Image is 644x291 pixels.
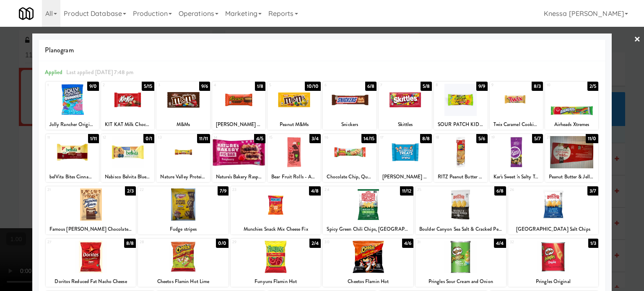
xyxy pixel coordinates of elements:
[323,82,376,130] div: 66/8Snickers
[532,134,543,143] div: 5/7
[547,82,572,89] div: 10
[415,276,506,287] div: Pringles Sour Cream and Onion
[325,239,368,246] div: 30
[546,119,597,130] div: Airheads Xtremes
[545,82,598,130] div: 102/5Airheads Xtremes
[214,82,239,89] div: 4
[586,134,598,143] div: 11/0
[400,186,414,196] div: 11/12
[380,134,405,141] div: 17
[213,172,264,182] div: Nature's Bakery Raspberry Fig Bar
[379,172,432,182] div: [PERSON_NAME] [PERSON_NAME] Krispies Treats
[309,134,321,143] div: 3/4
[325,186,368,193] div: 24
[508,224,599,234] div: [GEOGRAPHIC_DATA] Salt Chips
[46,276,136,287] div: Doritos Reduced Fat Nacho Cheese
[509,276,597,287] div: Pringles Original
[491,134,517,141] div: 19
[267,172,321,182] div: Bear Fruit Rolls - Apple-Pear Strawberry
[509,224,597,234] div: [GEOGRAPHIC_DATA] Salt Chips
[46,172,99,182] div: belVita Bites Cinnamon Brown Sugar Breakfast Biscuits
[323,239,413,287] div: 304/6Cheetos Flamin Hot
[324,119,375,130] div: Snickers
[138,186,229,234] div: 227/9Fudge stripes
[402,239,413,248] div: 4/6
[379,119,432,130] div: Skittles
[547,134,572,141] div: 20
[232,239,276,246] div: 29
[435,172,486,182] div: RITZ Peanut Butter Sandwich Crackers
[434,119,487,130] div: SOUR PATCH KIDS Soft & Chewy Candy
[421,82,432,91] div: 5/8
[491,119,542,130] div: Twix Caramel Cookie Chocolate Candy Bars
[435,119,486,130] div: SOUR PATCH KIDS Soft & Chewy Candy
[156,134,210,182] div: 1311/11Nature Valley Protein Bar, Peanut Butter Dark Chocolate
[267,82,321,130] div: 510/10Peanut M&Ms
[125,186,136,196] div: 2/3
[45,68,63,76] span: Applied
[102,172,153,182] div: Nabisco Belvita Blueberry Breakfast Biscuits
[545,172,598,182] div: Peanut Butter & Jelly Wafer
[323,134,376,182] div: 1614/15Chocolate Chip, Quaker Chewy Granola Bar
[231,239,321,287] div: 292/4Funyuns Flamin Hot
[158,134,183,141] div: 13
[45,44,599,57] span: Planogram
[508,276,599,287] div: Pringles Original
[434,134,487,182] div: 185/6RITZ Peanut Butter Sandwich Crackers
[140,186,183,193] div: 22
[139,224,227,234] div: Fudge stripes
[47,239,91,246] div: 27
[510,239,553,246] div: 32
[47,82,73,89] div: 1
[267,119,321,130] div: Peanut M&Ms
[218,186,229,196] div: 7/9
[323,224,413,234] div: Spicy Green Chili Chips, [GEOGRAPHIC_DATA]
[380,119,431,130] div: Skittles
[545,119,598,130] div: Airheads Xtremes
[325,134,350,141] div: 16
[47,172,98,182] div: belVita Bites Cinnamon Brown Sugar Breakfast Biscuits
[213,119,264,130] div: [PERSON_NAME] Milk Chocolate
[47,276,135,287] div: Doritos Reduced Fat Nacho Cheese
[197,134,210,143] div: 11/11
[46,119,99,130] div: Jolly Rancher Original Gummies
[325,82,350,89] div: 6
[46,224,136,234] div: Famous [PERSON_NAME] Chocolate Chip Cookies
[476,82,487,91] div: 9/9
[212,134,265,182] div: 144/5Nature's Bakery Raspberry Fig Bar
[379,82,432,130] div: 75/8Skittles
[436,82,461,89] div: 8
[508,186,599,234] div: 263/7[GEOGRAPHIC_DATA] Salt Chips
[139,276,227,287] div: Cheetos Flamin Hot Lime
[545,134,598,182] div: 2011/0Peanut Butter & Jelly Wafer
[476,134,487,143] div: 5/6
[138,239,229,287] div: 280/0Cheetos Flamin Hot Lime
[587,82,598,91] div: 2/5
[324,172,375,182] div: Chocolate Chip, Quaker Chewy Granola Bar
[415,224,506,234] div: Boulder Canyon Sea Salt & Cracked Pepper Chips
[232,224,320,234] div: Munchies Snack Mix Cheese Fix
[46,186,136,234] div: 212/3Famous [PERSON_NAME] Chocolate Chip Cookies
[254,134,265,143] div: 4/5
[324,276,412,287] div: Cheetos Flamin Hot
[101,172,154,182] div: Nabisco Belvita Blueberry Breakfast Biscuits
[142,82,154,91] div: 5/15
[380,82,405,89] div: 7
[103,134,128,141] div: 12
[309,239,321,248] div: 2/4
[232,186,276,193] div: 23
[269,82,294,89] div: 5
[47,119,98,130] div: Jolly Rancher Original Gummies
[434,82,487,130] div: 89/9SOUR PATCH KIDS Soft & Chewy Candy
[491,82,517,89] div: 9
[379,134,432,182] div: 178/8[PERSON_NAME] [PERSON_NAME] Krispies Treats
[309,186,321,196] div: 4/8
[101,119,154,130] div: KIT KAT Milk Chocolate Wafer Candy
[491,172,542,182] div: Kar's Sweet 'n Salty Trail Mix
[417,239,461,246] div: 31
[231,224,321,234] div: Munchies Snack Mix Cheese Fix
[216,239,229,248] div: 0/0
[88,134,99,143] div: 1/11
[158,172,208,182] div: Nature Valley Protein Bar, Peanut Butter Dark Chocolate
[101,134,154,182] div: 120/1Nabisco Belvita Blueberry Breakfast Biscuits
